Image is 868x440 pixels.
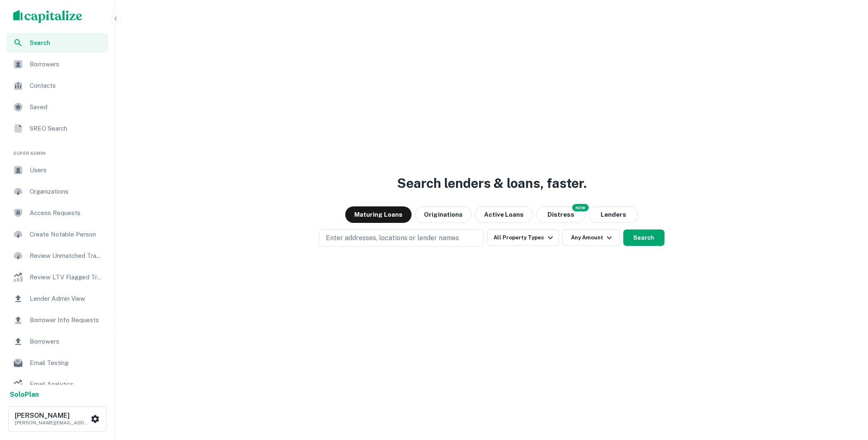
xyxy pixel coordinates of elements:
span: Organizations [30,187,103,197]
span: Users [30,165,103,175]
a: Lender Admin View [7,289,108,309]
button: Originations [415,206,472,223]
button: Lenders [589,206,638,223]
a: Borrowers [7,332,108,351]
button: Maturing Loans [345,206,412,223]
a: Review Unmatched Transactions [7,246,108,266]
span: Borrowers [30,337,103,346]
span: Review Unmatched Transactions [30,251,103,261]
span: Create Notable Person [30,229,103,239]
a: Organizations [7,182,108,201]
span: Review LTV Flagged Transactions [30,272,103,282]
span: Access Requests [30,208,103,218]
a: Create Notable Person [7,225,108,244]
button: Search distressed loans with lien and other non-mortgage details. [536,206,585,223]
span: SREO Search [30,124,103,133]
h6: [PERSON_NAME] [15,412,89,419]
a: Borrowers [7,54,108,74]
p: [PERSON_NAME][EMAIL_ADDRESS][DOMAIN_NAME] [15,419,89,426]
a: Contacts [7,76,108,96]
a: Users [7,160,108,180]
span: Email Testing [30,358,103,368]
a: SREO Search [7,119,108,138]
span: Email Analytics [30,379,103,389]
button: All Property Types [487,229,559,246]
a: Borrower Info Requests [7,310,108,330]
span: Borrower Info Requests [30,315,103,325]
a: Saved [7,97,108,117]
a: Email Analytics [7,374,108,394]
strong: Solo Plan [10,391,39,398]
div: NEW [572,204,589,211]
a: Search [7,33,108,53]
span: Contacts [30,81,103,91]
a: SoloPlan [10,390,39,400]
p: Enter addresses, locations or lender names [326,233,459,243]
a: Email Testing [7,353,108,373]
button: [PERSON_NAME][PERSON_NAME][EMAIL_ADDRESS][DOMAIN_NAME] [8,406,107,432]
h3: Search lenders & loans, faster. [397,173,587,193]
span: Borrowers [30,59,103,69]
li: Super Admin [7,140,108,160]
span: Lender Admin View [30,294,103,304]
iframe: Chat Widget [827,374,868,414]
span: Saved [30,102,103,112]
button: Enter addresses, locations or lender names [319,229,484,247]
span: Search [30,38,103,47]
button: Search [623,229,664,246]
a: Review LTV Flagged Transactions [7,267,108,287]
button: Any Amount [562,229,620,246]
a: Access Requests [7,203,108,223]
button: Active Loans [475,206,533,223]
img: capitalize-logo.png [13,10,82,23]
